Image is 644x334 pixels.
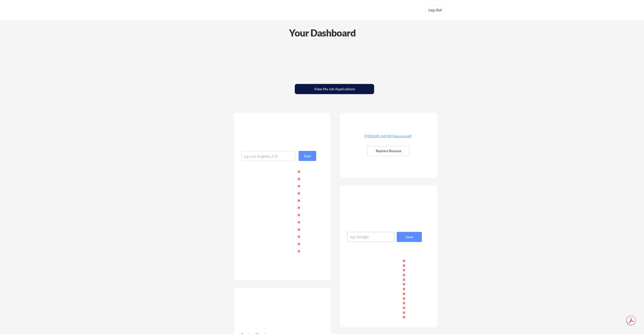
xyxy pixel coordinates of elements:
button: Log Out [425,5,445,15]
button: View My Job Applications [295,84,374,94]
button: Save [299,151,316,161]
div: Your Dashboard [1,26,644,40]
div: [PERSON_NAME] Resume.pdf [358,134,418,138]
input: e.g. Los Angeles, CA [241,151,296,161]
button: Save [397,232,422,242]
a: [PERSON_NAME] Resume.pdf [358,134,418,142]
